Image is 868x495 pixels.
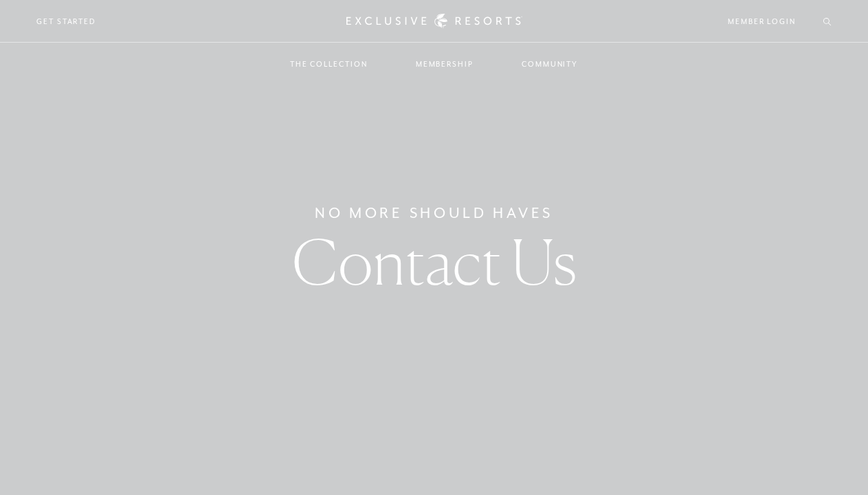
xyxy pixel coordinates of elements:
[728,15,796,27] a: Member Login
[36,15,96,27] a: Get Started
[508,44,592,84] a: Community
[315,202,553,224] h6: No More Should Haves
[292,231,577,293] h1: Contact Us
[402,44,487,84] a: Membership
[276,44,381,84] a: The Collection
